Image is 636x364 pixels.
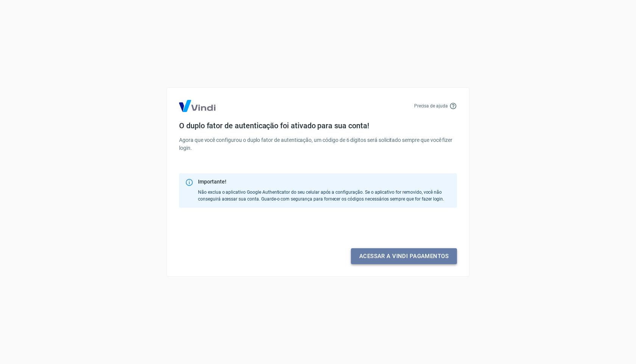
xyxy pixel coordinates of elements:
[198,178,451,186] div: Importante!
[179,136,457,152] p: Agora que você configurou o duplo fator de autenticação, um código de 6 dígitos será solicitado s...
[351,248,457,264] a: Acessar a Vindi pagamentos
[179,100,215,112] img: Logo Vind
[414,103,448,109] p: Precisa de ajuda
[198,176,451,205] div: Não exclua o aplicativo Google Authenticator do seu celular após a configuração. Se o aplicativo ...
[179,121,457,130] h4: O duplo fator de autenticação foi ativado para sua conta!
